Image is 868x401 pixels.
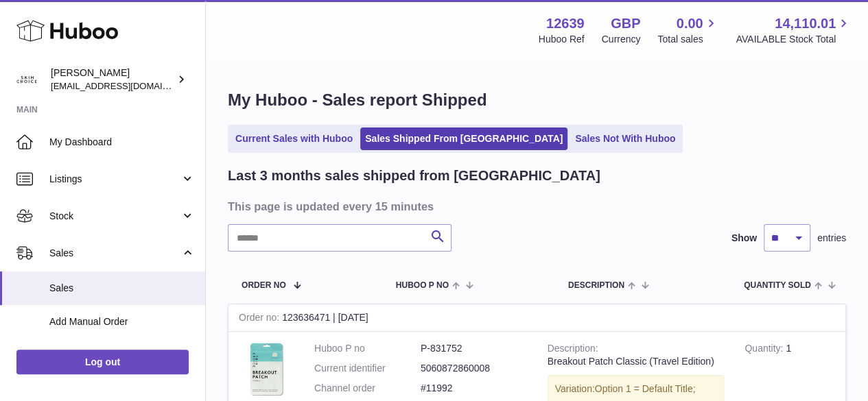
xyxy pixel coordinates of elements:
[49,247,180,260] span: Sales
[736,33,852,46] span: AVAILABLE Stock Total
[731,232,757,245] label: Show
[817,232,846,245] span: entries
[314,362,421,375] dt: Current identifier
[744,343,786,357] strong: Quantity
[49,282,195,295] span: Sales
[677,14,703,33] span: 0.00
[421,382,527,395] dd: #11992
[611,14,640,33] strong: GBP
[51,80,202,91] span: [EMAIL_ADDRESS][DOMAIN_NAME]
[548,355,725,368] div: Breakout Patch Classic (Travel Edition)
[16,69,37,90] img: internalAdmin-12639@internal.huboo.com
[228,304,845,332] div: 123636471 | [DATE]
[16,350,189,374] a: Log out
[49,173,180,186] span: Listings
[239,342,294,398] img: 126391739440753.png
[546,14,585,33] strong: 12639
[360,127,567,150] a: Sales Shipped From [GEOGRAPHIC_DATA]
[396,281,449,290] span: Huboo P no
[231,127,357,150] a: Current Sales with Huboo
[49,210,180,223] span: Stock
[49,136,195,149] span: My Dashboard
[314,342,421,355] dt: Huboo P no
[657,33,718,46] span: Total sales
[744,281,811,290] span: Quantity Sold
[657,14,718,46] a: 0.00 Total sales
[570,127,680,150] a: Sales Not With Huboo
[242,281,286,290] span: Order No
[736,14,852,46] a: 14,110.01 AVAILABLE Stock Total
[568,281,624,290] span: Description
[595,383,696,394] span: Option 1 = Default Title;
[314,382,421,395] dt: Channel order
[539,33,585,46] div: Huboo Ref
[51,66,174,93] div: [PERSON_NAME]
[602,33,641,46] div: Currency
[228,167,600,185] h2: Last 3 months sales shipped from [GEOGRAPHIC_DATA]
[228,89,846,111] h1: My Huboo - Sales report Shipped
[228,199,843,214] h3: This page is updated every 15 minutes
[49,315,195,328] span: Add Manual Order
[775,14,836,33] span: 14,110.01
[239,312,282,326] strong: Order no
[548,343,598,357] strong: Description
[421,362,527,375] dd: 5060872860008
[421,342,527,355] dd: P-831752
